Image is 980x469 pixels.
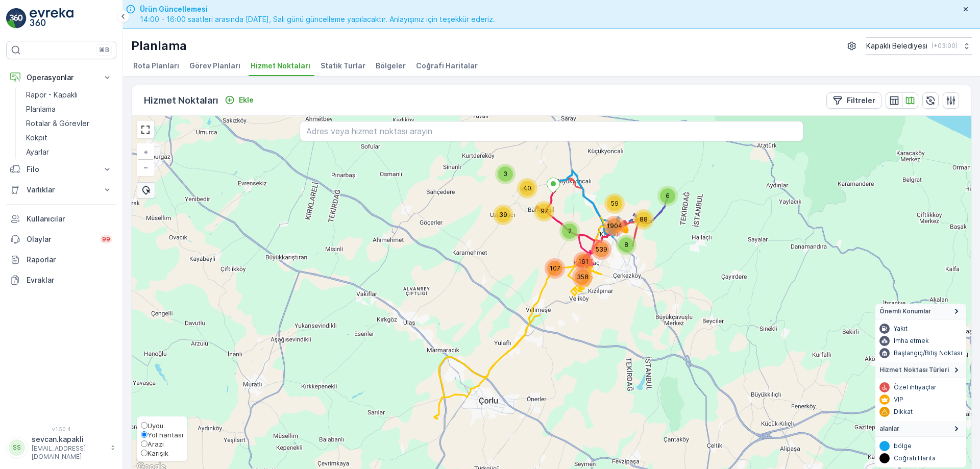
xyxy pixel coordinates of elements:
[894,396,903,404] p: VIP
[22,145,116,159] a: Ayarlar
[894,337,929,345] p: İmha etmek
[499,211,507,218] span: 39
[534,201,554,221] div: 97
[616,235,636,255] div: 8
[138,160,153,175] a: Uzaklaştır
[875,421,966,437] summary: alanlar
[591,239,611,260] div: 539
[26,118,89,129] p: Rotalar & Görevler
[572,267,593,287] div: 358
[26,133,47,143] p: Kokpit
[894,442,912,450] p: bölge
[517,178,537,199] div: 40
[27,255,112,265] p: Raporlar
[27,185,96,195] p: Varlıklar
[26,104,56,114] p: Planlama
[932,42,958,50] p: ( +03:00 )
[894,349,962,357] p: Başlangıç/Bitiş Noktası
[6,250,116,270] a: Raporlar
[140,14,495,24] span: 14:00 - 16:00 saatleri arasında [DATE], Salı günü güncelleme yapılacaktır. Anlayışınız için teşek...
[523,184,531,192] span: 40
[879,307,931,315] span: Önemli Konumlar
[596,245,607,253] span: 539
[493,205,513,225] div: 39
[866,41,927,51] p: Kapaklı Belediyesi
[144,93,218,108] p: Hizmet Noktaları
[300,121,803,141] input: Adres veya hizmet noktası arayın
[137,182,155,199] div: Toplu Seçim
[604,216,625,236] div: 1904
[138,144,153,160] a: Yakınlaştır
[26,90,78,100] p: Rapor - Kapaklı
[27,214,112,224] p: Kullanıcılar
[624,241,628,249] span: 8
[875,304,966,319] summary: Önemli Konumlar
[22,131,116,145] a: Kokpit
[666,192,670,200] span: 6
[321,61,365,71] span: Statik Turlar
[6,434,116,461] button: SSsevcan.kapakli[EMAIL_ADDRESS][DOMAIN_NAME]
[495,164,516,184] div: 3
[141,440,148,447] input: Arazi
[545,258,565,279] div: 107
[875,362,966,378] summary: Hizmet Noktası Türleri
[559,221,580,241] div: 2
[573,252,594,272] div: 161
[611,200,619,207] span: 59
[578,258,589,265] span: 161
[148,422,163,430] span: Uydu
[6,426,116,432] span: v 1.50.4
[220,94,258,106] button: Ekle
[239,95,254,105] p: Ekle
[6,229,116,250] a: Olaylar99
[657,186,678,206] div: 6
[22,116,116,131] a: Rotalar & Görevler
[894,383,937,391] p: Özel ihtiyaçlar
[30,8,73,29] img: logo_light-DOdMpM7g.png
[251,61,310,71] span: Hizmet Noktaları
[879,366,949,374] span: Hizmet Noktası Türleri
[189,61,240,71] span: Görev Planları
[141,431,148,438] input: Yol haritası
[6,270,116,290] a: Evraklar
[27,275,112,285] p: Evraklar
[148,449,168,457] span: Karışık
[22,102,116,116] a: Planlama
[6,180,116,200] button: Varlıklar
[138,122,153,137] a: View Fullscreen
[9,439,25,456] div: SS
[607,222,622,230] span: 1904
[6,209,116,229] a: Kullanıcılar
[866,37,972,55] button: Kapaklı Belediyesi(+03:00)
[550,264,560,272] span: 107
[141,450,148,456] input: Karışık
[133,61,179,71] span: Rota Planları
[826,92,881,109] button: Filtreler
[894,408,913,416] p: Dikkat
[6,8,27,29] img: logo
[416,61,478,71] span: Coğrafi Haritalar
[131,38,187,54] p: Planlama
[376,61,406,71] span: Bölgeler
[27,72,96,83] p: Operasyonlar
[894,454,936,462] p: Coğrafi Harita
[6,159,116,180] button: Filo
[604,193,625,214] div: 59
[148,440,164,448] span: Arazi
[503,170,507,178] span: 3
[879,425,899,433] span: alanlar
[22,88,116,102] a: Rapor - Kapaklı
[27,234,94,244] p: Olaylar
[633,209,654,230] div: 88
[32,434,105,445] p: sevcan.kapakli
[32,445,105,461] p: [EMAIL_ADDRESS][DOMAIN_NAME]
[148,431,183,439] span: Yol haritası
[6,67,116,88] button: Operasyonlar
[640,215,648,223] span: 88
[99,46,109,54] p: ⌘B
[577,273,589,281] span: 358
[894,325,908,333] p: Yakıt
[141,422,148,429] input: Uydu
[143,147,148,156] span: +
[541,207,548,215] span: 97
